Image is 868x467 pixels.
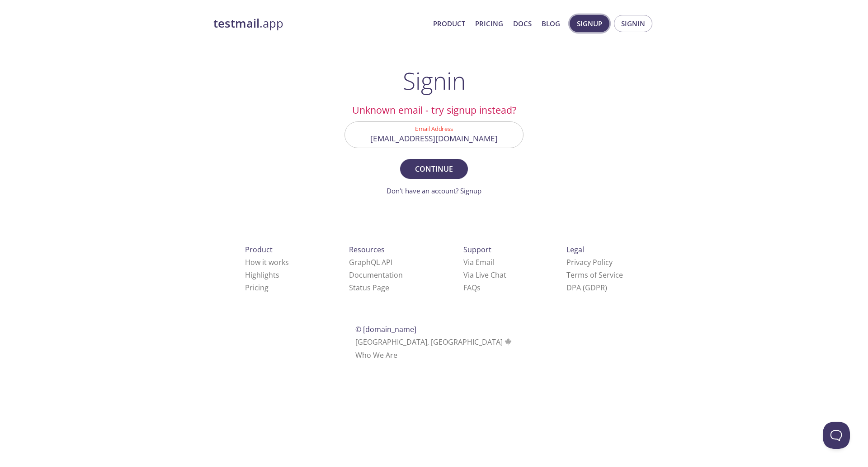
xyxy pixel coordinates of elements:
a: testmail.app [213,16,426,31]
a: Highlights [245,270,279,280]
a: DPA (GDPR) [566,283,607,293]
a: Documentation [349,270,403,280]
a: Terms of Service [566,270,623,280]
h1: Signin [403,67,466,94]
a: FAQ [463,283,481,293]
a: Via Live Chat [463,270,506,280]
span: Legal [566,245,584,255]
span: Product [245,245,273,255]
iframe: Help Scout Beacon - Open [823,422,850,449]
a: Product [433,18,465,29]
strong: testmail [213,15,259,31]
span: Support [463,245,491,255]
a: How it works [245,257,289,267]
button: Signin [614,15,652,32]
a: Don't have an account? Signup [387,186,481,195]
a: GraphQL API [349,257,392,267]
span: Resources [349,245,385,255]
a: Who We Are [355,350,397,360]
a: Privacy Policy [566,257,613,267]
span: Signup [577,18,602,29]
a: Docs [513,18,532,29]
span: s [477,283,481,293]
span: [GEOGRAPHIC_DATA], [GEOGRAPHIC_DATA] [355,337,513,347]
span: © [DOMAIN_NAME] [355,324,416,334]
span: Signin [621,18,645,29]
a: Blog [542,18,560,29]
a: Via Email [463,257,494,267]
span: Continue [410,163,458,175]
button: Signup [570,15,609,32]
h2: Unknown email - try signup instead? [344,102,524,118]
button: Continue [400,159,468,179]
a: Status Page [349,283,389,293]
a: Pricing [475,18,503,29]
a: Pricing [245,283,269,293]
